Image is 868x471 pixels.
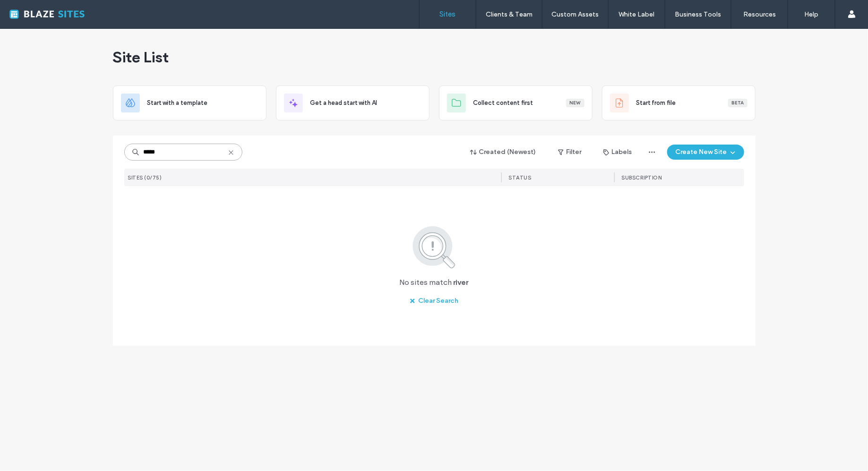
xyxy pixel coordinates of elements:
label: Custom Assets [552,10,599,18]
span: Help [22,7,41,15]
label: White Label [619,10,655,18]
span: STATUS [509,174,532,181]
button: Labels [595,145,641,160]
div: Start with a template [113,86,266,120]
span: river [454,277,469,288]
span: Start from file [636,98,676,108]
span: SUBSCRIPTION [622,174,662,181]
label: Sites [440,10,456,18]
span: SITES (0/75) [128,174,162,181]
span: Start with a template [147,98,208,108]
span: Get a head start with AI [310,98,378,108]
img: search.svg [400,224,468,270]
div: Collect content firstNew [439,86,593,120]
button: Filter [549,145,591,160]
label: Clients & Team [486,10,533,18]
button: Clear Search [401,293,467,308]
div: New [566,99,584,107]
button: Create New Site [667,145,744,160]
button: Created (Newest) [462,145,545,160]
span: No sites match [400,277,452,288]
span: Collect content first [473,98,533,108]
div: Beta [728,99,748,107]
label: Resources [743,10,776,18]
div: Get a head start with AI [276,86,430,120]
div: Start from fileBeta [602,86,756,120]
span: Site List [113,48,169,67]
label: Business Tools [675,10,722,18]
label: Help [805,10,819,18]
